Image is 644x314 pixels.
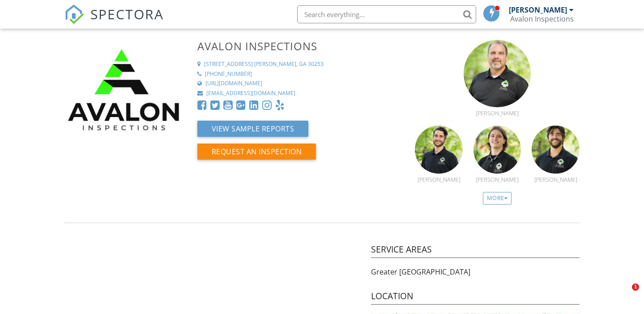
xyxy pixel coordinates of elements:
[510,14,574,23] div: Avalon Inspections
[415,176,463,183] div: [PERSON_NAME]
[532,176,580,183] div: [PERSON_NAME]
[297,5,476,23] input: Search everything...
[64,40,184,147] img: Green%20Black%20Logo.jpg
[632,283,639,291] span: 1
[197,126,309,136] a: View Sample Reports
[254,61,324,68] div: [PERSON_NAME], GA 30253
[64,12,164,31] a: SPECTORA
[532,166,580,183] a: [PERSON_NAME]
[473,176,521,183] div: [PERSON_NAME]
[197,61,405,68] a: [STREET_ADDRESS] [PERSON_NAME], GA 30253
[64,4,84,24] img: The Best Home Inspection Software - Spectora
[509,5,567,14] div: [PERSON_NAME]
[459,100,536,117] a: [PERSON_NAME]
[197,121,309,137] button: View Sample Reports
[205,70,252,78] span: [PHONE_NUMBER]
[464,40,531,107] img: scbtv_avalonhome061.jpg
[532,126,580,174] img: scbtv_avalonhome097.jpg
[90,4,164,23] span: SPECTORA
[204,61,253,68] div: [STREET_ADDRESS]
[197,90,405,97] a: [EMAIL_ADDRESS][DOMAIN_NAME]
[371,290,580,305] h4: Location
[371,244,580,258] h4: Service Areas
[614,283,635,305] iframe: Intercom live chat
[206,90,295,97] div: [EMAIL_ADDRESS][DOMAIN_NAME]
[473,166,521,183] a: [PERSON_NAME]
[197,144,316,160] button: Request An Inspection
[483,192,512,205] div: More
[415,166,463,183] a: [PERSON_NAME]
[473,126,521,174] img: scbtv_avalonhome092.jpg
[415,126,463,174] img: scbtv_avalonhome055.jpg
[197,149,316,159] a: Request An Inspection
[197,40,405,52] h3: Avalon Inspections
[197,70,405,78] a: [PHONE_NUMBER]
[371,267,580,277] p: Greater [GEOGRAPHIC_DATA]
[205,80,262,87] div: [URL][DOMAIN_NAME]
[459,109,536,117] div: [PERSON_NAME]
[197,80,405,87] a: [URL][DOMAIN_NAME]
